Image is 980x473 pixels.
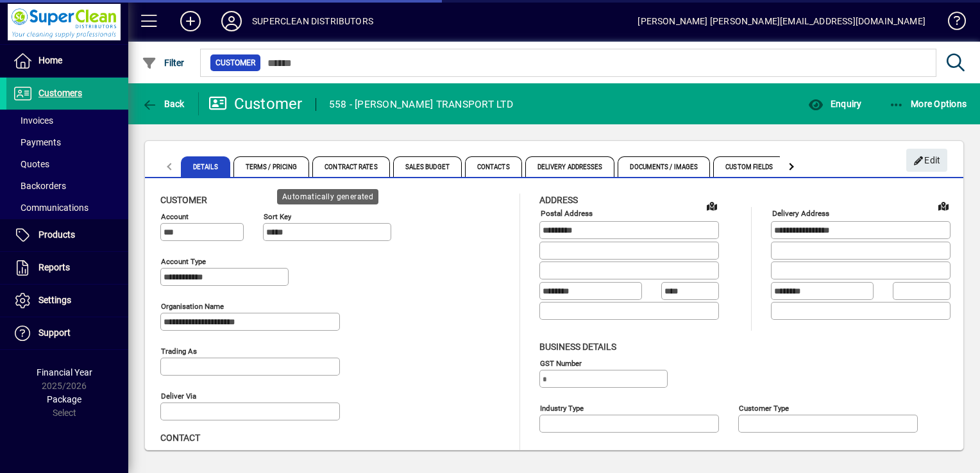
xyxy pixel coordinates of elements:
span: Details [181,156,230,177]
span: Customer [160,195,207,205]
span: Terms / Pricing [233,156,310,177]
span: Payments [13,137,61,147]
span: Filter [142,58,185,68]
span: Edit [913,150,941,171]
mat-label: Trading as [161,347,197,356]
span: Invoices [13,115,53,126]
button: Enquiry [805,92,865,115]
button: Filter [139,51,188,74]
a: View on map [702,195,722,216]
mat-label: GST Number [540,358,582,367]
span: Contact [160,433,200,443]
span: Business details [539,342,616,352]
a: Payments [6,131,128,153]
span: Backorders [13,181,66,191]
button: Add [170,10,211,33]
span: Quotes [13,159,49,169]
span: Communications [13,203,89,213]
mat-label: Account Type [161,257,206,266]
span: Package [47,394,81,404]
a: View on map [933,195,954,216]
span: Reports [38,262,70,272]
span: Support [38,328,71,338]
span: Customers [38,88,82,98]
a: Knowledge Base [938,3,964,44]
span: Customer [215,56,255,69]
div: SUPERCLEAN DISTRIBUTORS [252,11,373,31]
a: Products [6,219,128,251]
mat-label: Industry type [540,403,584,412]
mat-label: Sort key [264,212,291,221]
span: Settings [38,295,71,305]
span: Address [539,195,578,205]
span: Custom Fields [713,156,785,177]
a: Communications [6,197,128,219]
a: Home [6,45,128,77]
button: More Options [886,92,970,115]
span: Sales Budget [393,156,462,177]
span: Financial Year [37,367,92,378]
span: Documents / Images [618,156,710,177]
div: [PERSON_NAME] [PERSON_NAME][EMAIL_ADDRESS][DOMAIN_NAME] [638,11,925,31]
a: Support [6,317,128,349]
span: Delivery Addresses [525,156,615,177]
mat-label: Deliver via [161,392,196,401]
div: Automatically generated [277,189,378,204]
a: Invoices [6,110,128,131]
div: 558 - [PERSON_NAME] TRANSPORT LTD [329,94,513,115]
span: Back [142,99,185,109]
a: Quotes [6,153,128,175]
mat-label: Customer group [540,448,595,457]
a: Settings [6,285,128,317]
span: Contract Rates [312,156,389,177]
a: Reports [6,252,128,284]
span: Products [38,229,75,240]
app-page-header-button: Back [128,92,199,115]
div: Customer [208,94,303,114]
span: Enquiry [808,99,861,109]
button: Back [139,92,188,115]
span: Contacts [465,156,522,177]
mat-label: Account [161,212,189,221]
span: Home [38,55,62,65]
button: Profile [211,10,252,33]
a: Backorders [6,175,128,197]
mat-label: Customer type [739,403,789,412]
span: More Options [889,99,967,109]
button: Edit [906,149,947,172]
mat-label: Organisation name [161,302,224,311]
